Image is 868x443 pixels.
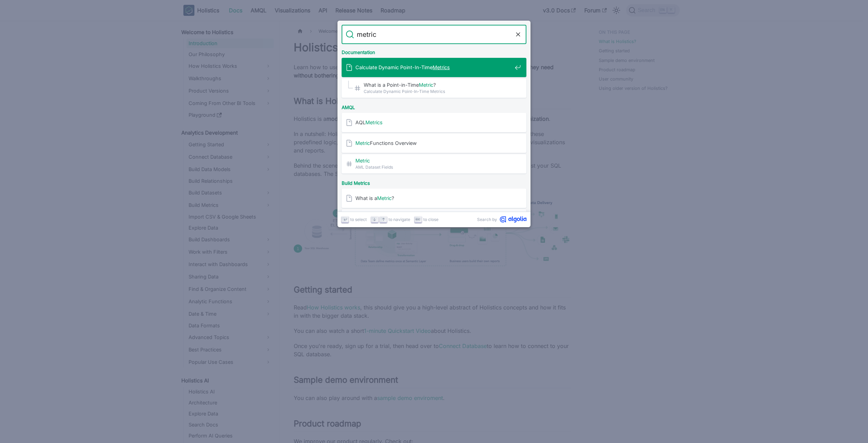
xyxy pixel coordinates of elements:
mark: Metrics [365,119,383,125]
a: Metric​AML Dataset Fields [342,154,526,173]
div: AMQL [340,99,528,113]
span: to select [350,216,367,223]
a: Calculate Dynamic Point-In-TimeMetrics [342,58,526,77]
mark: Metric [355,140,370,146]
a: MetricFunctions Overview [342,134,526,153]
div: Build Metrics [340,175,528,189]
div: Documentation [340,44,528,58]
button: Clear the query [514,30,522,39]
input: Search docs [354,25,514,44]
span: Calculate Dynamic Point-In-Time Metrics [364,88,512,95]
mark: Metric [377,195,392,201]
mark: Metric [355,158,370,164]
span: Calculate Dynamic Point-In-Time [355,64,512,71]
a: What is a Point-in-TimeMetric?​Calculate Dynamic Point-In-Time Metrics [342,78,526,98]
svg: Arrow up [381,217,386,222]
span: Search by [477,216,497,223]
span: What is a ? [355,195,512,201]
mark: Metric [419,82,433,88]
svg: Escape key [415,217,421,222]
svg: Algolia [500,216,526,223]
a: Search byAlgolia [477,216,526,223]
a: Createmetricsin datasets [342,209,526,229]
span: to navigate [388,216,410,223]
svg: Enter key [343,217,348,222]
a: AQLMetrics [342,113,526,132]
span: What is a Point-in-Time ?​ [364,82,512,88]
span: AQL [355,119,512,126]
span: Functions Overview [355,140,512,146]
mark: Metrics [433,64,450,70]
svg: Arrow down [372,217,377,222]
span: ​ [355,157,512,164]
a: What is aMetric? [342,189,526,208]
span: AML Dataset Fields [355,164,512,170]
span: to close [423,216,438,223]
